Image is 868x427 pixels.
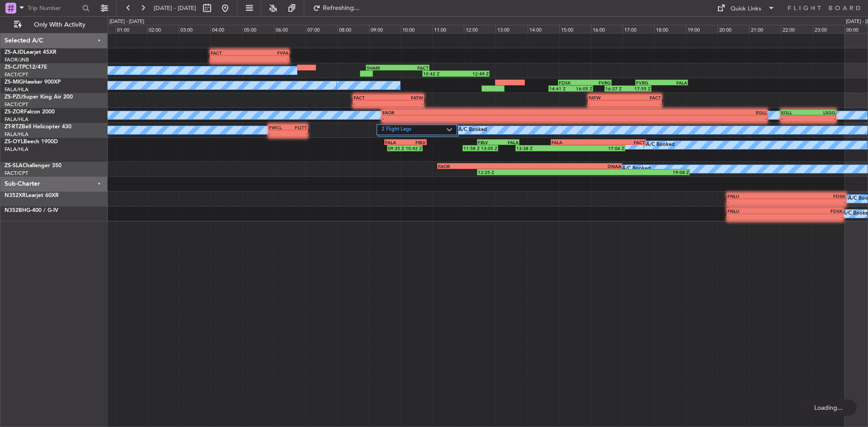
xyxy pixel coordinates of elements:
[5,65,22,70] span: ZS-CJT
[749,25,781,33] div: 21:00
[179,25,210,33] div: 03:00
[478,169,584,175] div: 12:25 Z
[480,145,497,151] div: 13:05 Z
[269,125,288,130] div: FWCL
[406,140,426,145] div: FBLV
[154,4,196,12] span: [DATE] - [DATE]
[306,25,337,33] div: 07:00
[571,145,625,151] div: 17:06 Z
[636,80,662,85] div: FVRG
[605,86,628,91] div: 16:27 Z
[575,116,767,121] div: -
[5,116,28,123] a: FALA/HLA
[382,126,447,134] label: 2 Flight Legs
[498,140,519,145] div: FALA
[147,25,179,33] div: 02:00
[727,199,786,205] div: -
[388,101,423,106] div: -
[5,86,28,93] a: FALA/HLA
[385,140,406,145] div: FALA
[5,80,61,85] a: ZS-MIGHawker 900XP
[211,50,250,56] div: FACT
[5,163,61,169] a: ZS-SLAChallenger 350
[367,65,397,70] div: SHAM
[712,1,779,15] button: Quick Links
[727,214,785,220] div: -
[109,18,144,26] div: [DATE] - [DATE]
[288,125,307,130] div: FQTT
[354,101,388,106] div: -
[662,80,688,85] div: FALA
[322,5,360,11] span: Refreshing...
[5,56,29,63] a: FAOR/JNB
[309,1,363,15] button: Refreshing...
[398,65,429,70] div: FACT
[787,193,845,199] div: FDSK
[781,110,808,115] div: EGLL
[5,101,28,108] a: FACT/CPT
[5,139,58,145] a: ZS-OYLBeech 1900D
[5,124,22,130] span: ZT-RTZ
[686,25,717,33] div: 19:00
[5,50,57,55] a: ZS-AJDLearjet 45XR
[808,116,835,121] div: -
[813,25,844,33] div: 23:00
[591,25,623,33] div: 16:00
[787,199,845,205] div: -
[781,25,812,33] div: 22:00
[388,95,423,100] div: FATW
[458,123,487,137] div: A/C Booked
[382,116,575,121] div: -
[559,80,585,85] div: FDSK
[423,71,456,76] div: 10:42 Z
[5,193,26,198] span: N352XR
[464,25,495,33] div: 12:00
[401,25,432,33] div: 10:00
[495,25,527,33] div: 13:00
[552,140,598,145] div: FALA
[242,25,274,33] div: 05:00
[646,138,675,152] div: A/C Booked
[269,131,288,136] div: -
[456,71,489,76] div: 12:49 Z
[589,101,625,106] div: -
[250,56,288,61] div: -
[5,131,28,138] a: FALA/HLA
[5,71,28,78] a: FACT/CPT
[5,109,24,115] span: ZS-ZOR
[438,164,530,169] div: FAOR
[549,86,571,91] div: 14:41 Z
[589,95,625,100] div: FATW
[781,116,808,121] div: -
[599,140,645,145] div: FACT
[5,124,71,130] a: ZT-RTZBell Helicopter 430
[354,95,388,100] div: FACT
[447,128,452,131] img: arrow-gray.svg
[24,22,95,28] span: Only With Activity
[5,94,23,100] span: ZS-PZU
[5,208,58,213] a: N352BHG-400 / G-IV
[785,214,843,220] div: -
[727,208,785,214] div: FNLU
[478,140,498,145] div: FBLV
[800,399,857,416] div: Loading...
[808,110,835,115] div: LSGG
[530,164,622,169] div: DNAA
[388,145,405,151] div: 09:35 Z
[5,193,59,198] a: N352XRLearjet 60XR
[5,80,23,85] span: ZS-MIG
[337,25,369,33] div: 08:00
[5,163,23,169] span: ZS-SLA
[5,94,73,100] a: ZS-PZUSuper King Air 200
[585,80,611,85] div: FVRG
[559,25,591,33] div: 15:00
[625,101,661,106] div: -
[5,139,24,145] span: ZS-OYL
[211,56,250,61] div: -
[210,25,242,33] div: 04:00
[575,110,767,115] div: EGLL
[369,25,401,33] div: 09:00
[28,1,80,15] input: Trip Number
[717,25,749,33] div: 20:00
[516,145,571,151] div: 13:38 Z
